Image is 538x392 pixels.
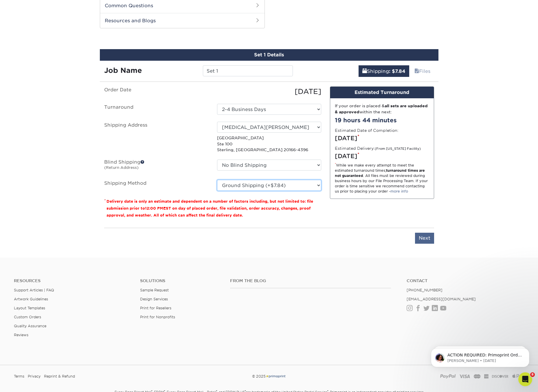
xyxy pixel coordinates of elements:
label: Turnaround [100,104,213,115]
label: Shipping Method [100,180,213,191]
iframe: Intercom notifications message [422,336,538,376]
h4: Resources [14,278,131,283]
a: Files [411,65,434,77]
label: Order Date [100,86,213,97]
a: Print for Nonprofits [140,315,175,319]
input: Next [415,233,434,244]
a: [EMAIL_ADDRESS][DOMAIN_NAME] [407,297,476,301]
a: Design Services [140,297,168,301]
div: [DATE] [335,152,429,160]
b: : $7.84 [389,69,405,74]
a: more info [390,189,408,193]
a: Reviews [14,333,28,337]
h4: Solutions [140,278,221,283]
div: Estimated Turnaround [330,87,434,98]
a: Quality Assurance [14,324,46,328]
label: Estimated Date of Completion: [335,127,399,133]
label: Blind Shipping [100,160,213,173]
a: Sample Request [140,288,169,292]
a: Custom Orders [14,315,41,319]
a: [PHONE_NUMBER] [407,288,442,292]
img: Primoprint [266,374,286,378]
a: Support Articles | FAQ [14,288,54,292]
a: Layout Templates [14,306,45,310]
iframe: Intercom live chat [518,372,532,386]
a: Print for Resellers [140,306,171,310]
label: Shipping Address [100,122,213,153]
span: files [414,69,419,74]
div: © 2025 [183,372,356,381]
strong: all sets are uploaded & approved [335,103,428,114]
span: shipping [362,69,367,74]
a: Reprint & Refund [44,372,75,381]
label: Estimated Delivery: [335,145,421,151]
div: If your order is placed & within the next: [335,103,429,115]
small: (Return Address) [104,165,139,170]
a: Artwork Guidelines [14,297,48,301]
small: (From [US_STATE] Facility) [375,147,421,151]
div: Set 1 Details [100,49,438,61]
strong: Job Name [104,66,142,75]
div: While we make every attempt to meet the estimated turnaround times; . All files must be reviewed ... [335,163,429,194]
span: 8 [530,372,535,377]
h2: Resources and Blogs [100,13,265,28]
a: Shipping: $7.84 [359,65,409,77]
h4: From the Blog [230,278,391,283]
small: Delivery date is only an estimate and dependent on a number of factors including, but not limited... [107,199,313,217]
strong: turnaround times are not guaranteed [335,168,425,178]
div: [DATE] [335,134,429,143]
input: Enter a job name [203,65,293,76]
a: Contact [407,278,524,283]
span: 12:00 PM [145,206,163,210]
p: [GEOGRAPHIC_DATA] Ste 100 Sterling, [GEOGRAPHIC_DATA] 20166-4396 [217,135,321,153]
div: [DATE] [213,86,326,97]
div: 19 hours 44 minutes [335,116,429,125]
